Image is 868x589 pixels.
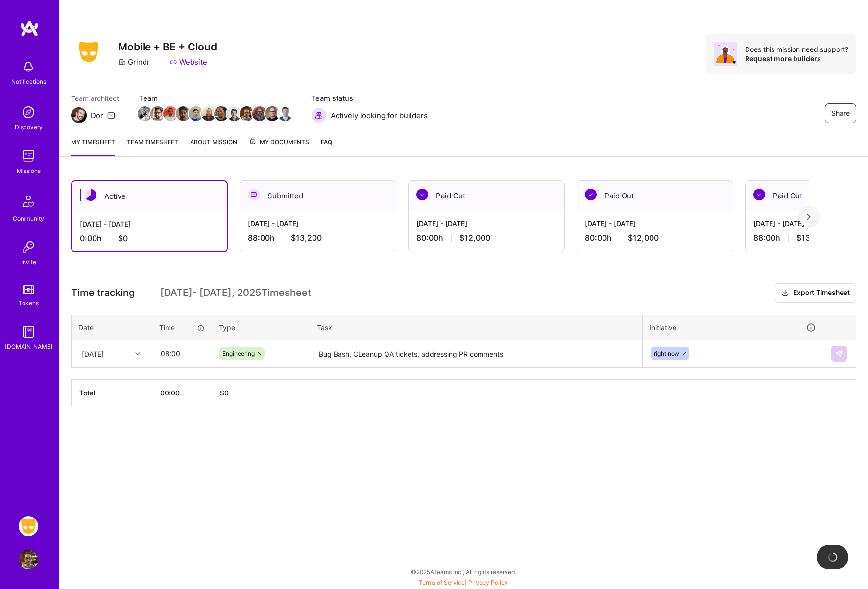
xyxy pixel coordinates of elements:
a: Website [169,57,207,67]
a: Team timesheet [127,137,178,156]
h3: Mobile + BE + Cloud [118,41,217,53]
img: Paid Out [416,189,428,200]
img: bell [19,57,38,76]
div: Submitted [240,181,396,211]
div: [DATE] - [DATE] [416,219,556,229]
div: 0:00 h [80,233,219,244]
img: Team Member Avatar [138,106,152,121]
img: Actively looking for builders [311,107,327,123]
a: Team Member Avatar [215,105,228,122]
div: Community [13,213,44,223]
div: 80:00 h [585,233,725,243]
div: null [831,346,848,362]
div: [DATE] - [DATE] [585,219,725,229]
div: Does this mission need support? [745,45,848,54]
div: Missions [17,166,41,176]
div: Discovery [15,122,43,132]
span: [DATE] - [DATE] , 2025 Timesheet [160,287,311,299]
a: Team Member Avatar [266,105,279,122]
a: Team Member Avatar [139,105,151,122]
img: Active [85,189,96,201]
div: [DATE] - [DATE] [248,219,388,229]
img: guide book [19,322,38,342]
div: Active [72,181,227,211]
img: Team Member Avatar [150,106,165,121]
img: tokens [23,285,34,294]
img: User Avatar [19,550,38,569]
a: My timesheet [71,137,115,156]
img: Team Architect [71,107,87,123]
img: Team Member Avatar [240,106,254,121]
div: Time [159,322,205,333]
a: Team Member Avatar [190,105,202,122]
img: Community [17,190,40,213]
textarea: Bug Bash, CLeanup QA tickets, addressing PR comments [311,341,641,367]
img: Team Member Avatar [163,106,178,121]
a: Terms of Service [419,579,465,586]
div: [DATE] [82,348,104,359]
a: Team Member Avatar [202,105,215,122]
div: 80:00 h [416,233,556,243]
img: Submitted [248,189,260,200]
div: Request more builders [745,54,848,63]
button: Share [825,103,856,123]
a: Privacy Policy [468,579,508,586]
th: 00:00 [152,380,212,406]
button: Export Timesheet [775,283,856,303]
span: Engineering [222,350,255,357]
a: Team Member Avatar [241,105,253,122]
span: | [419,579,508,586]
a: Team Member Avatar [228,105,241,122]
img: Paid Out [753,189,765,200]
img: loading [827,551,839,563]
a: Team Member Avatar [177,105,190,122]
img: Invite [19,237,38,257]
span: Team architect [71,93,119,103]
div: Notifications [11,76,46,87]
a: User Avatar [16,550,41,569]
span: $13,200 [796,233,827,243]
img: Paid Out [585,189,597,200]
a: Team Member Avatar [151,105,164,122]
img: Avatar [714,42,737,66]
span: $13,200 [291,233,322,243]
img: Submit [835,350,843,358]
img: discovery [19,102,38,122]
span: $ 0 [220,389,229,397]
img: Team Member Avatar [176,106,191,121]
span: right now [654,350,679,357]
a: About Mission [190,137,237,156]
th: Type [212,315,310,340]
a: FAQ [321,137,332,156]
img: Company Logo [71,39,106,65]
span: Actively looking for builders [331,110,428,121]
img: logo [20,20,39,37]
div: Paid Out [577,181,733,211]
img: Grindr: Mobile + BE + Cloud [19,516,38,536]
div: Grindr [118,57,150,67]
i: icon Download [781,288,789,298]
div: Invite [21,257,36,267]
img: Team Member Avatar [252,106,267,121]
i: icon Chevron [135,351,140,356]
img: Team Member Avatar [278,106,292,121]
a: Team Member Avatar [253,105,266,122]
img: right [807,213,811,220]
span: Share [831,108,850,118]
div: [DOMAIN_NAME] [5,342,52,352]
span: Team status [311,93,428,103]
div: Paid Out [409,181,564,211]
span: $0 [118,233,128,244]
img: Team Member Avatar [227,106,241,121]
img: Team Member Avatar [214,106,229,121]
img: Team Member Avatar [265,106,280,121]
span: $12,000 [628,233,659,243]
img: teamwork [19,146,38,166]
div: Dor [91,110,103,121]
i: icon CompanyGray [118,58,126,66]
div: [DATE] - [DATE] [80,219,219,229]
div: Initiative [650,322,816,333]
img: Team Member Avatar [201,106,216,121]
th: Total [72,380,152,406]
i: icon Mail [107,111,115,119]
